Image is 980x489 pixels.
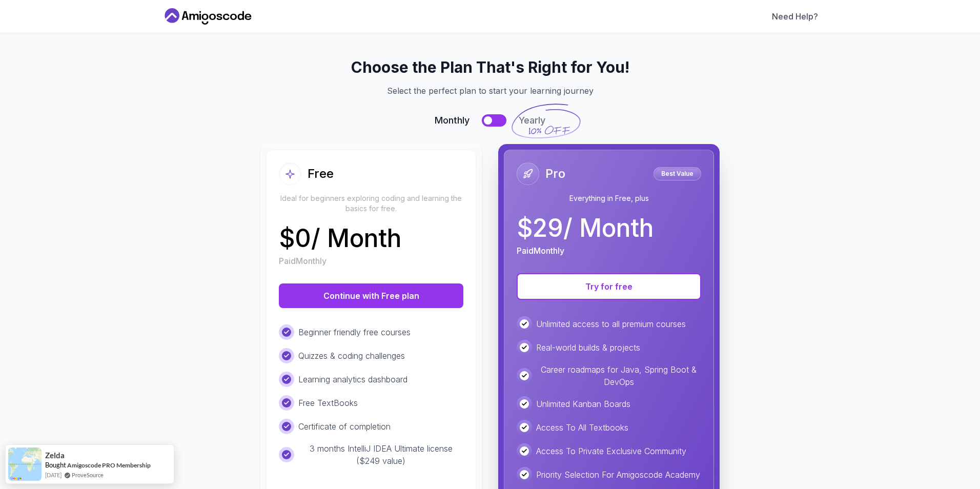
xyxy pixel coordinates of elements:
h2: Choose the Plan That's Right for You! [174,58,806,76]
button: Continue with Free plan [279,283,463,308]
p: Unlimited access to all premium courses [536,318,686,330]
p: Certificate of completion [298,420,391,433]
p: Access To All Textbooks [536,421,628,434]
p: $ 29 / Month [517,216,654,240]
p: Unlimited Kanban Boards [536,398,630,410]
h2: Pro [545,166,565,182]
p: 3 months IntelliJ IDEA Ultimate license ($249 value) [298,442,463,467]
button: Try for free [517,273,701,300]
p: Access To Private Exclusive Community [536,445,686,457]
p: Priority Selection For Amigoscode Academy [536,468,700,481]
p: Learning analytics dashboard [298,373,407,385]
p: Beginner friendly free courses [298,326,411,338]
p: $ 0 / Month [279,226,401,251]
a: ProveSource [72,471,104,479]
p: Free TextBooks [298,397,358,409]
img: provesource social proof notification image [8,447,42,481]
span: Zelda [45,451,65,460]
p: Quizzes & coding challenges [298,350,405,362]
span: [DATE] [45,471,62,479]
p: Select the perfect plan to start your learning journey [174,85,806,97]
h2: Free [308,166,334,182]
p: Paid Monthly [279,255,326,267]
p: Everything in Free, plus [517,193,701,203]
a: Amigoscode PRO Membership [67,461,151,470]
p: Ideal for beginners exploring coding and learning the basics for free. [279,193,463,214]
p: Career roadmaps for Java, Spring Boot & DevOps [536,363,701,388]
p: Real-world builds & projects [536,341,640,354]
span: Bought [45,461,66,469]
a: Need Help? [772,10,818,23]
p: Paid Monthly [517,244,564,257]
p: Best Value [655,169,700,179]
span: Monthly [435,113,469,128]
